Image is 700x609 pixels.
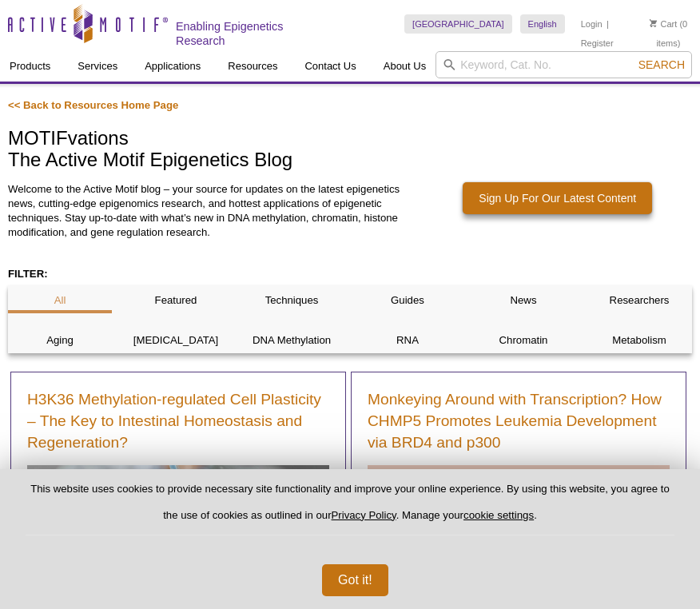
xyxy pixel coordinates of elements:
[332,509,396,521] a: Privacy Policy
[8,268,48,280] strong: FILTER:
[587,333,691,348] p: Metabolism
[135,51,210,82] a: Applications
[240,333,344,348] p: DNA Methylation
[27,388,329,453] a: H3K36 Methylation-regulated Cell Plasticity – The Key to Intestinal Homeostasis and Regeneration?
[607,14,609,34] li: |
[26,482,674,535] p: This website uses cookies to provide necessary site functionality and improve your online experie...
[8,182,412,240] p: Welcome to the Active Motif blog – your source for updates on the latest epigenetics news, cuttin...
[634,58,690,72] button: Search
[463,509,534,521] button: cookie settings
[356,293,459,308] p: Guides
[581,38,614,49] a: Register
[124,333,228,348] p: [MEDICAL_DATA]
[8,99,178,111] a: << Back to Resources Home Page
[587,293,691,308] p: Researchers
[471,333,575,348] p: Chromatin
[374,51,436,82] a: About Us
[356,333,459,348] p: RNA
[68,51,127,82] a: Services
[124,293,228,308] p: Featured
[645,14,692,53] li: (0 items)
[322,564,388,596] button: Got it!
[520,14,565,34] a: English
[8,293,112,308] p: All
[8,128,692,172] h1: MOTIFvations The Active Motif Epigenetics Blog
[436,51,692,78] input: Keyword, Cat. No.
[638,58,685,71] span: Search
[8,333,112,348] p: Aging
[581,18,603,30] a: Login
[295,51,365,82] a: Contact Us
[368,388,670,453] a: Monkeying Around with Transcription? How CHMP5 Promotes Leukemia Development via BRD4 and p300
[650,18,678,30] a: Cart
[463,182,652,214] a: Sign Up For Our Latest Content
[650,19,657,27] img: Your Cart
[176,19,303,48] h2: Enabling Epigenetics Research
[404,14,512,34] a: [GEOGRAPHIC_DATA]
[240,293,344,308] p: Techniques
[471,293,575,308] p: News
[218,51,287,82] a: Resources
